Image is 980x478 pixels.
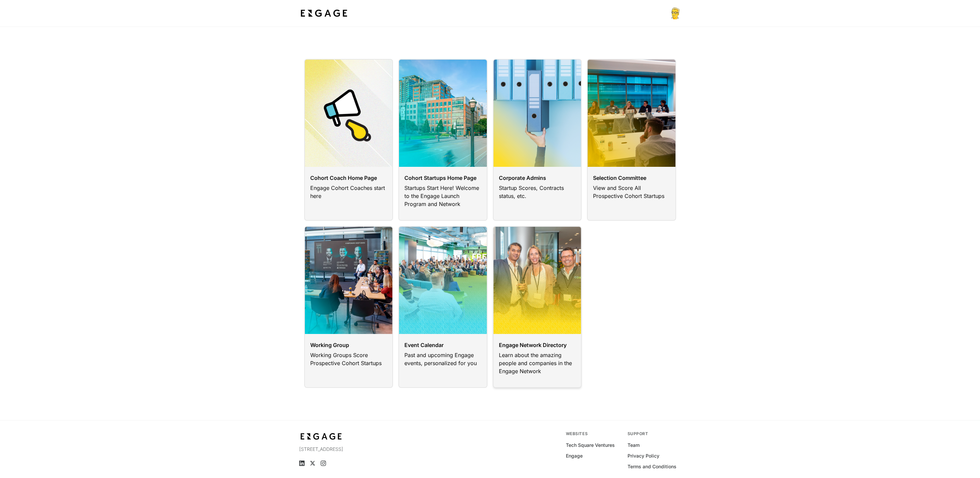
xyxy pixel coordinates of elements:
a: Terms and Conditions [628,463,676,470]
a: Team [628,442,640,449]
img: bdf1fb74-1727-4ba0-a5bd-bc74ae9fc70b.jpeg [299,7,349,19]
ul: Social media [299,461,415,466]
a: X (Twitter) [310,461,315,466]
div: Support [628,431,681,436]
div: Websites [566,431,619,436]
button: Open profile menu [669,7,681,19]
a: Instagram [321,461,326,466]
a: Tech Square Ventures [566,442,615,449]
p: [STREET_ADDRESS] [299,446,415,453]
a: Privacy Policy [628,453,659,459]
img: Profile picture of Bill Nussey [669,7,681,19]
a: LinkedIn [299,461,305,466]
a: Engage [566,453,583,459]
img: bdf1fb74-1727-4ba0-a5bd-bc74ae9fc70b.jpeg [299,431,343,442]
